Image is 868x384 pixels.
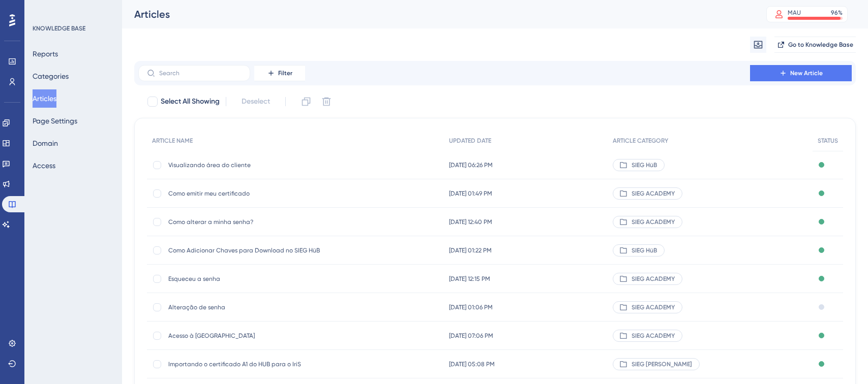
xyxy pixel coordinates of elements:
span: Acesso à [GEOGRAPHIC_DATA] [168,332,331,340]
span: Alteração de senha [168,303,331,311]
span: ARTICLE NAME [152,137,193,145]
div: KNOWLEDGE BASE [33,24,85,33]
span: Como Adicionar Chaves para Download no SIEG HüB [168,246,331,254]
span: [DATE] 12:40 PM [449,218,492,226]
span: [DATE] 01:49 PM [449,189,492,198]
button: New Article [750,65,852,81]
span: [DATE] 07:06 PM [449,332,493,340]
span: STATUS [818,137,838,145]
span: SIEG ACADEMY [632,218,675,226]
button: Deselect [232,92,279,111]
span: UPDATED DATE [449,137,491,145]
span: ARTICLE CATEGORY [613,137,668,145]
span: SIEG [PERSON_NAME] [632,360,692,368]
span: Select All Showing [161,95,220,108]
span: Como alterar a minha senha? [168,218,331,226]
span: Visualizando área do cliente [168,161,331,169]
span: SIEG ACADEMY [632,332,675,340]
span: Deselect [242,95,270,108]
span: SIEG HüB [632,246,657,254]
span: New Article [790,69,823,77]
button: Page Settings [33,112,77,130]
span: Esqueceu a senha [168,275,331,283]
span: [DATE] 06:26 PM [449,161,493,169]
span: [DATE] 01:06 PM [449,303,493,311]
span: Importando o certificado A1 do HUB para o IriS [168,360,331,368]
button: Go to Knowledge Base [774,37,856,53]
div: MAU [788,9,801,17]
button: Categories [33,67,69,85]
button: Domain [33,134,58,152]
span: Como emitir meu certificado [168,189,331,198]
button: Filter [254,65,305,81]
div: 96 % [831,9,843,17]
span: SIEG ACADEMY [632,275,675,283]
span: [DATE] 12:15 PM [449,275,490,283]
button: Access [33,156,55,175]
input: Search [159,70,242,77]
span: SIEG ACADEMY [632,303,675,311]
span: [DATE] 05:08 PM [449,360,495,368]
div: Articles [134,7,741,21]
span: SIEG ACADEMY [632,189,675,198]
span: [DATE] 01:22 PM [449,246,492,254]
span: Go to Knowledge Base [788,41,853,49]
button: Articles [33,89,56,108]
button: Reports [33,45,58,63]
span: Filter [278,69,292,77]
span: SIEG HüB [632,161,657,169]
